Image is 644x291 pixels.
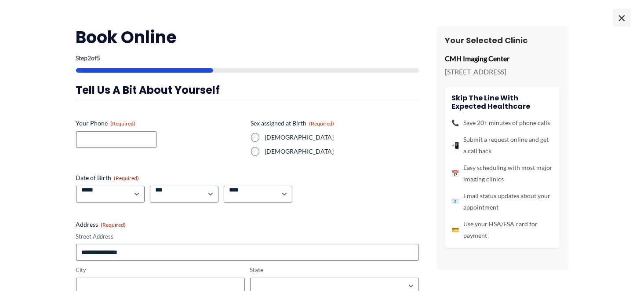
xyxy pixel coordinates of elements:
[76,83,419,97] h3: Tell us a bit about yourself
[250,266,419,274] label: State
[445,35,560,45] h3: Your Selected Clinic
[76,55,419,61] p: Step of
[452,224,459,236] span: 💳
[445,65,560,78] p: [STREET_ADDRESS]
[445,52,560,65] p: CMH Imaging Center
[452,162,553,185] li: Easy scheduling with most major imaging clinics
[452,117,553,129] li: Save 20+ minutes of phone calls
[452,140,459,151] span: 📲
[76,232,419,241] label: Street Address
[613,9,631,26] span: ×
[251,119,335,128] legend: Sex assigned at Birth
[452,218,553,241] li: Use your HSA/FSA card for payment
[114,175,139,181] span: (Required)
[309,120,335,127] span: (Required)
[76,220,126,229] legend: Address
[452,117,459,129] span: 📞
[88,54,91,62] span: 2
[101,221,126,228] span: (Required)
[265,147,419,156] label: [DEMOGRAPHIC_DATA]
[76,173,139,182] legend: Date of Birth
[97,54,101,62] span: 5
[452,196,459,207] span: 📧
[111,120,136,127] span: (Required)
[265,133,419,142] label: [DEMOGRAPHIC_DATA]
[76,266,245,274] label: City
[76,26,419,48] h2: Book Online
[452,190,553,213] li: Email status updates about your appointment
[76,119,244,128] label: Your Phone
[452,134,553,157] li: Submit a request online and get a call back
[452,168,459,179] span: 📅
[452,94,553,111] h4: Skip the line with Expected Healthcare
